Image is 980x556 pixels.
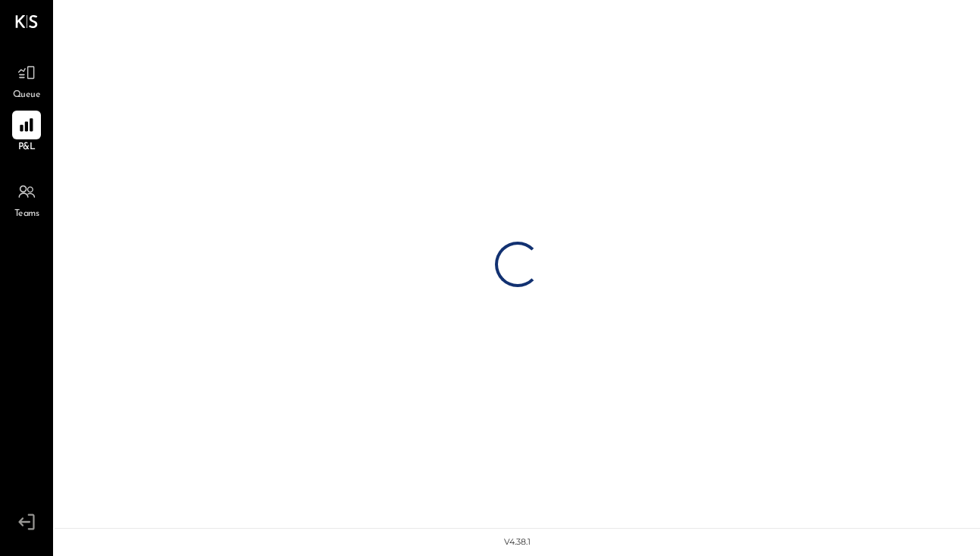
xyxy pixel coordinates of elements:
[1,58,52,102] a: Queue
[14,208,39,221] span: Teams
[504,536,531,548] div: v 4.38.1
[1,111,52,155] a: P&L
[1,177,52,221] a: Teams
[18,141,36,155] span: P&L
[13,89,41,102] span: Queue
